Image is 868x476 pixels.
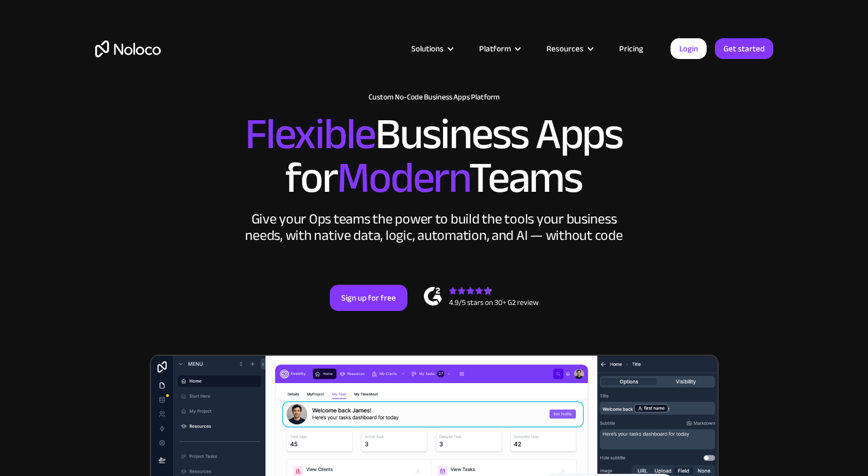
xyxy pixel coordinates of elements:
div: Resources [546,42,584,56]
div: Solutions [398,42,465,56]
a: Get started [715,38,773,59]
div: Resources [533,42,605,56]
span: Flexible [245,93,375,175]
a: Sign up for free [330,285,407,311]
a: Pricing [605,42,657,56]
h2: Business Apps for Teams [95,113,773,200]
div: Give your Ops teams the power to build the tools your business needs, with native data, logic, au... [243,211,626,244]
a: home [95,40,161,57]
div: Platform [479,42,511,56]
div: Platform [465,42,533,56]
span: Modern [337,137,469,219]
div: Solutions [411,42,444,56]
a: Login [671,38,707,59]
